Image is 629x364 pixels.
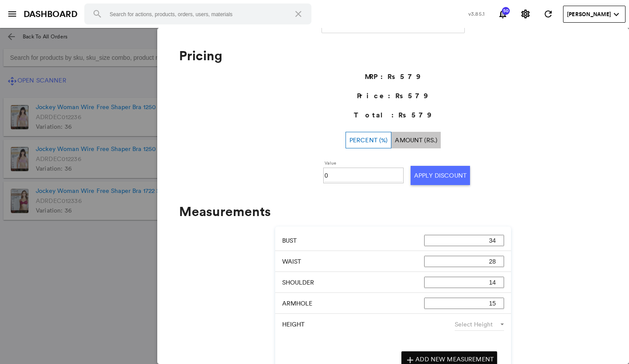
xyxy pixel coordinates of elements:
span: Add New Measurement [415,355,494,363]
span: 50 [501,9,510,13]
button: Percent (%) [346,132,392,148]
button: Settings [517,5,534,23]
button: Clear [288,3,309,24]
input: BUST [424,235,504,246]
h2: Pricing [179,48,222,63]
input: WAIST [424,256,504,267]
a: DASHBOARD [24,8,77,21]
md-icon: refresh [543,9,553,19]
input: SHOULDER [424,277,504,288]
md-icon: close [293,9,304,19]
button: Refresh State [539,5,557,23]
p: SHOULDER [282,278,424,287]
button: Search [87,3,108,24]
h2: Measurements [179,204,271,219]
button: Amount (Rs.) [391,132,441,148]
h6: Price : Rs 579 [357,91,429,101]
md-icon: expand_more [611,9,622,20]
button: open sidebar [3,5,21,23]
button: Apply Discount [411,166,470,185]
span: [PERSON_NAME] [567,10,611,18]
md-icon: settings [520,9,531,19]
input: ARMHOLE [424,298,504,309]
p: ARMHOLE [282,299,424,308]
h6: Total : Rs 579 [354,110,432,120]
button: Notifications [494,5,511,23]
p: BUST [282,236,424,245]
md-select: Select Height [455,318,504,331]
md-icon: search [92,9,103,19]
md-icon: notifications [498,9,508,19]
md-icon: menu [7,9,17,19]
p: HEIGHT [282,320,455,329]
p: WAIST [282,257,424,266]
h6: MRP : Rs 579 [365,72,422,82]
button: User [563,6,626,23]
span: v3.85.1 [468,10,484,17]
input: Value [325,169,402,182]
input: Search for actions, products, orders, users, materials [84,3,311,24]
